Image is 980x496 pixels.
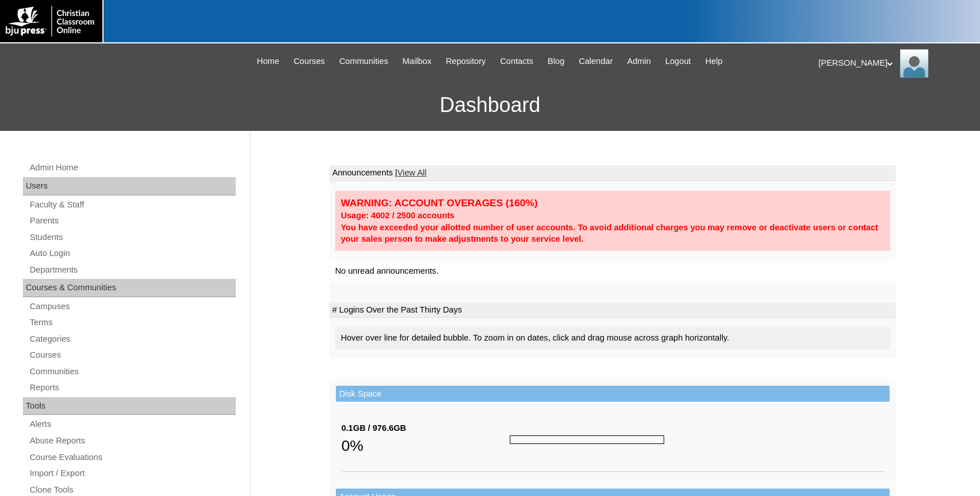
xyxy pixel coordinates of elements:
[342,422,510,434] div: 0.1GB / 976.6GB
[23,177,236,195] div: Users
[547,55,564,68] span: Blog
[403,55,432,68] span: Mailbox
[330,165,896,181] td: Announcements |
[819,49,969,78] div: [PERSON_NAME]
[542,55,570,68] a: Blog
[341,197,884,210] div: WARNING: ACCOUNT OVERAGES (160%)
[29,214,236,228] a: Parents
[251,55,285,68] a: Home
[339,55,388,68] span: Communities
[705,55,723,68] span: Help
[446,55,486,68] span: Repository
[342,434,510,457] div: 0%
[23,397,236,415] div: Tools
[29,381,236,395] a: Reports
[257,55,279,68] span: Home
[29,161,236,175] a: Admin Home
[29,246,236,261] a: Auto Login
[700,55,728,68] a: Help
[440,55,491,68] a: Repository
[29,263,236,277] a: Departments
[29,434,236,448] a: Abuse Reports
[336,386,890,402] td: Disk Space
[6,6,97,37] img: logo-white.png
[621,55,657,68] a: Admin
[29,332,236,346] a: Categories
[665,55,691,68] span: Logout
[29,466,236,481] a: Import / Export
[29,365,236,379] a: Communities
[293,55,325,68] span: Courses
[29,315,236,330] a: Terms
[900,49,929,78] img: Karen Lawton
[29,417,236,431] a: Alerts
[335,326,890,350] div: Hover over line for detailed bubble. To zoom in on dates, click and drag mouse across graph horiz...
[397,168,426,177] a: View All
[29,230,236,245] a: Students
[573,55,618,68] a: Calendar
[500,55,533,68] span: Contacts
[627,55,651,68] span: Admin
[288,55,331,68] a: Courses
[341,211,455,220] strong: Usage: 4002 / 2500 accounts
[29,450,236,465] a: Course Evaluations
[23,279,236,297] div: Courses & Communities
[660,55,697,68] a: Logout
[29,348,236,362] a: Courses
[397,55,438,68] a: Mailbox
[341,222,884,245] div: You have exceeded your allotted number of user accounts. To avoid additional charges you may remo...
[330,261,896,282] td: No unread announcements.
[29,299,236,314] a: Campuses
[579,55,613,68] span: Calendar
[29,198,236,212] a: Faculty & Staff
[494,55,539,68] a: Contacts
[334,55,394,68] a: Communities
[6,79,974,131] h3: Dashboard
[330,302,896,318] td: # Logins Over the Past Thirty Days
